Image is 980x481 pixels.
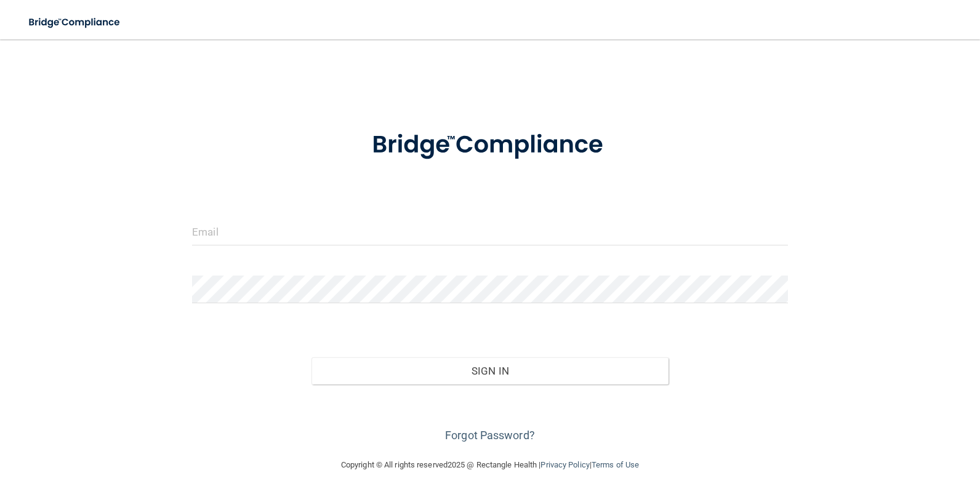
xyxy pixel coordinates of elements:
[192,218,788,245] input: Email
[540,460,589,469] a: Privacy Policy
[592,460,639,469] a: Terms of Use
[445,429,535,442] a: Forgot Password?
[347,113,633,177] img: bridge_compliance_login_screen.278c3ca4.svg
[18,10,132,35] img: bridge_compliance_login_screen.278c3ca4.svg
[311,357,669,384] button: Sign In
